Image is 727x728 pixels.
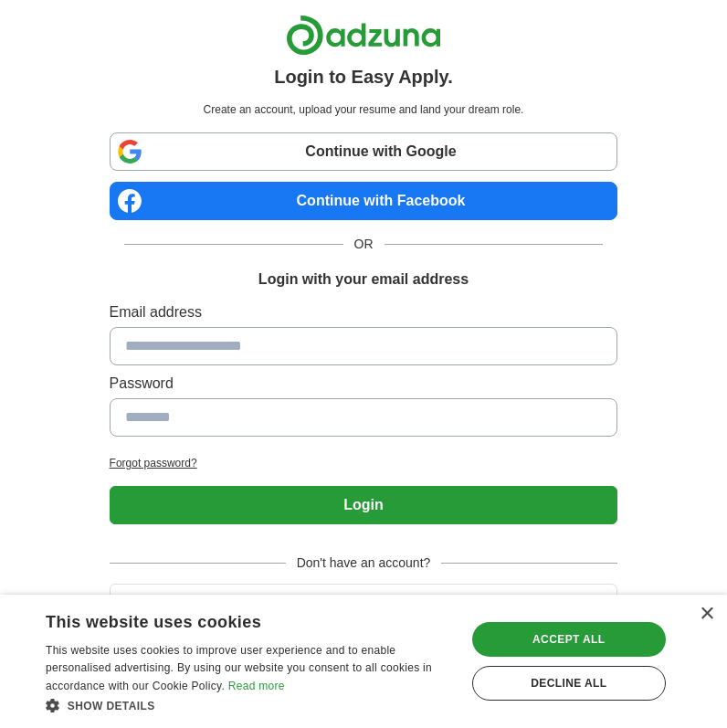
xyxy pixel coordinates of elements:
a: Continue with Facebook [110,182,618,220]
label: Password [110,373,618,395]
span: OR [343,235,385,254]
span: This website uses cookies to improve user experience and to enable personalised advertising. By u... [46,644,432,693]
div: Close [700,607,713,621]
h1: Login with your email address [258,269,469,290]
p: Create an account, upload your resume and land your dream role. [113,101,615,118]
h1: Login to Easy Apply. [274,63,453,90]
div: Accept all [472,622,666,657]
button: Create account [110,584,618,622]
div: This website uses cookies [46,606,407,633]
button: Login [110,486,618,524]
div: Decline all [472,666,666,701]
a: Forgot password? [110,455,618,471]
img: Adzuna logo [286,15,441,56]
span: Don't have an account? [286,554,442,573]
div: Show details [46,696,453,714]
a: Continue with Google [110,132,618,171]
span: Show details [68,700,155,712]
a: Read more, opens a new window [228,680,285,692]
label: Email address [110,301,618,323]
